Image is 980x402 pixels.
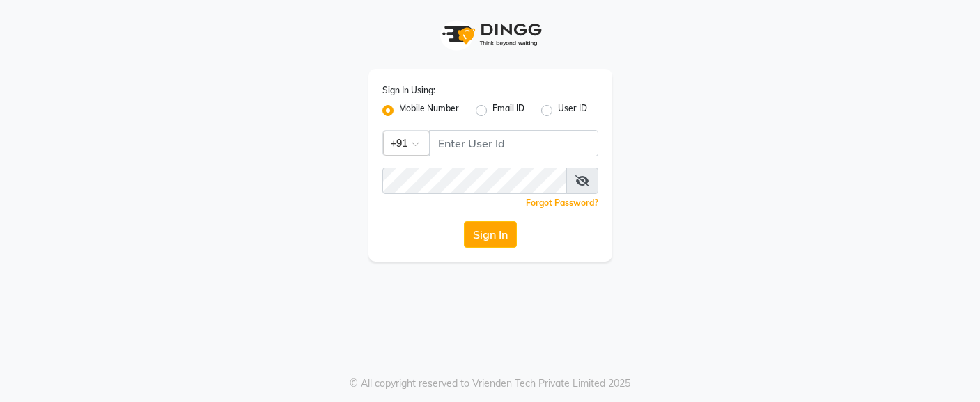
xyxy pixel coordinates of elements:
input: Username [429,130,598,156]
label: Mobile Number [399,102,459,119]
label: User ID [558,102,587,119]
input: Username [382,168,567,194]
button: Sign In [464,221,517,248]
a: Forgot Password? [526,198,598,208]
label: Email ID [492,102,524,119]
img: logo1.svg [435,14,546,55]
label: Sign In Using: [382,84,435,97]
